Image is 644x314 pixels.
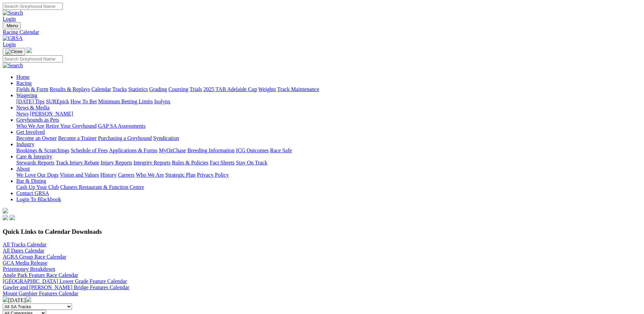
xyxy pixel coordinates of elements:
[46,99,69,104] a: SUREpick
[270,147,292,153] a: Race Safe
[3,272,78,278] a: Angle Park Feature Race Calendar
[3,55,63,63] input: Search
[3,35,23,41] img: GRSA
[50,86,90,92] a: Results & Replays
[56,160,99,165] a: Track Injury Rebate
[100,160,132,165] a: Injury Reports
[16,172,641,178] div: About
[98,99,153,104] a: Minimum Betting Limits
[16,172,58,178] a: We Love Our Dogs
[3,3,63,10] input: Search
[153,135,179,141] a: Syndication
[16,147,641,154] div: Industry
[3,29,641,35] a: Racing Calendar
[26,297,31,302] img: chevron-right-pager-white.svg
[16,80,32,86] a: Racing
[136,172,164,178] a: Who We Are
[277,86,319,92] a: Track Maintenance
[109,147,158,153] a: Applications & Forms
[210,160,235,165] a: Fact Sheets
[3,208,8,213] img: logo-grsa-white.png
[16,86,641,92] div: Racing
[154,99,170,104] a: Isolynx
[16,99,641,105] div: Wagering
[16,160,54,165] a: Stewards Reports
[3,254,66,260] a: AGRA Group Race Calendar
[26,48,32,53] img: logo-grsa-white.png
[16,147,69,153] a: Bookings & Scratchings
[16,117,59,123] a: Greyhounds as Pets
[58,135,97,141] a: Become a Trainer
[168,86,188,92] a: Coursing
[16,92,37,98] a: Wagering
[3,242,47,247] a: All Tracks Calendar
[3,10,23,16] img: Search
[30,111,73,117] a: [PERSON_NAME]
[46,123,97,129] a: Retire Your Greyhound
[3,297,8,302] img: chevron-left-pager-white.svg
[133,160,170,165] a: Integrity Reports
[3,278,127,284] a: [GEOGRAPHIC_DATA] Lower Grade Feature Calendar
[3,297,641,303] div: [DATE]
[3,260,48,266] a: GCA Media Release
[16,184,59,190] a: Cash Up Your Club
[258,86,276,92] a: Weights
[16,196,61,202] a: Login To Blackbook
[3,284,129,290] a: Gawler and [PERSON_NAME] Bridge Features Calendar
[16,111,641,117] div: News & Media
[112,86,127,92] a: Tracks
[16,154,52,159] a: Care & Integrity
[3,16,16,22] a: Login
[203,86,257,92] a: 2025 TAB Adelaide Cup
[16,135,57,141] a: Become an Owner
[16,105,50,110] a: News & Media
[3,41,16,47] a: Login
[16,86,48,92] a: Fields & Form
[91,86,111,92] a: Calendar
[236,160,267,165] a: Stay On Track
[16,123,44,129] a: Who We Are
[3,266,55,272] a: Prizemoney Breakdown
[159,147,186,153] a: MyOzChase
[100,172,116,178] a: History
[16,190,49,196] a: Contact GRSA
[7,23,18,28] span: Menu
[3,248,44,254] a: All Dates Calendar
[118,172,134,178] a: Careers
[3,291,78,296] a: Mount Gambier Features Calendar
[16,184,641,190] div: Bar & Dining
[10,215,15,220] img: twitter.svg
[16,178,46,184] a: Bar & Dining
[165,172,196,178] a: Strategic Plan
[3,228,641,235] h3: Quick Links to Calendar Downloads
[98,123,146,129] a: GAP SA Assessments
[71,147,108,153] a: Schedule of Fees
[172,160,208,165] a: Rules & Policies
[16,129,45,135] a: Get Involved
[16,166,30,172] a: About
[16,123,641,129] div: Greyhounds as Pets
[3,48,25,55] button: Toggle navigation
[236,147,269,153] a: ICG Outcomes
[71,99,97,104] a: How To Bet
[16,99,44,104] a: [DATE] Tips
[60,184,144,190] a: Chasers Restaurant & Function Centre
[189,86,202,92] a: Trials
[149,86,167,92] a: Grading
[187,147,235,153] a: Breeding Information
[3,63,23,69] img: Search
[5,49,22,54] img: Close
[197,172,229,178] a: Privacy Policy
[3,215,8,220] img: facebook.svg
[60,172,99,178] a: Vision and Values
[3,22,21,29] button: Toggle navigation
[16,160,641,166] div: Care & Integrity
[16,74,30,80] a: Home
[16,111,29,117] a: News
[16,135,641,141] div: Get Involved
[128,86,148,92] a: Statistics
[16,141,34,147] a: Industry
[98,135,152,141] a: Purchasing a Greyhound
